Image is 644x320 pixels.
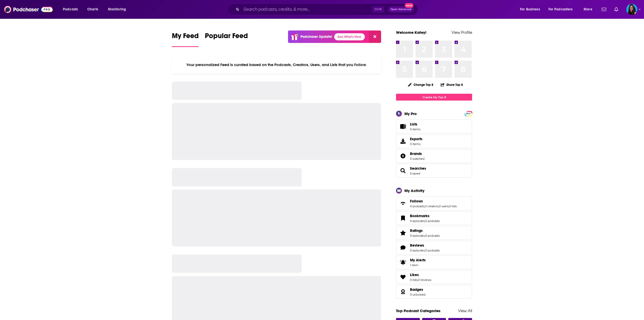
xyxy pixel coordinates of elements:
button: Change Top 8 [405,82,436,88]
a: Brands [410,151,424,156]
span: Likes [396,270,472,284]
button: open menu [545,5,580,13]
span: 0 items [410,127,420,131]
span: Ctrl K [372,6,384,13]
a: View All [458,308,472,313]
a: 0 episodes [410,249,425,252]
input: Search podcasts, credits, & more... [241,5,372,13]
span: Exports [410,137,422,141]
span: More [584,6,592,13]
a: Bookmarks [398,215,408,222]
a: 0 users [439,204,449,208]
a: Top Podcast Categories [396,308,440,313]
span: 0 items [410,142,422,146]
span: For Business [520,6,540,13]
span: My Feed [172,31,199,43]
span: Follows [396,197,472,210]
a: Charts [84,5,101,13]
a: Badges [410,287,425,292]
p: Podchaser Update! [300,35,332,39]
a: Follows [410,199,457,203]
a: 0 podcasts [425,234,440,237]
span: Podcasts [63,6,78,13]
span: Monitoring [108,6,126,13]
span: Reviews [410,243,424,248]
button: open menu [580,5,599,13]
a: See What's New [334,33,365,40]
span: , [418,278,418,282]
span: Badges [396,285,472,299]
a: Brands [398,152,408,159]
a: Show notifications dropdown [600,5,608,14]
span: 1 item [410,263,426,267]
span: Follows [410,199,423,203]
a: Welcome Katey! [396,30,426,35]
a: My Feed [172,31,199,47]
a: 0 creators [425,204,438,208]
a: PRO [465,111,471,115]
span: Brands [410,151,422,156]
a: Likes [398,274,408,281]
button: open menu [104,5,133,13]
div: My Activity [404,188,424,193]
a: 0 podcasts [410,204,424,208]
div: Your personalized Feed is curated based on the Podcasts, Creators, Users, and Lists that you Follow. [172,56,381,73]
a: View Profile [452,30,472,35]
span: Bookmarks [396,211,472,225]
span: Ratings [396,226,472,240]
img: Podchaser - Follow, Share and Rate Podcasts [4,5,53,14]
span: Popular Feed [205,31,248,43]
button: open menu [516,5,546,13]
a: 3 saved [410,172,420,175]
button: Show profile menu [626,4,637,15]
a: Lists [396,120,472,133]
img: User Profile [626,4,637,15]
a: 0 lists [449,204,457,208]
span: For Podcasters [548,6,573,13]
span: My Alerts [410,258,426,262]
a: 0 podcasts [425,219,440,223]
button: Open AdvancedNew [388,6,414,12]
a: 0 episodes [410,234,425,237]
span: Ratings [410,228,423,233]
span: , [424,204,425,208]
a: 0 lists [410,278,418,282]
a: Reviews [410,243,440,248]
span: My Alerts [398,259,408,266]
span: Lists [410,122,417,126]
a: Badges [398,288,408,295]
a: Ratings [398,229,408,236]
span: , [449,204,449,208]
a: Show notifications dropdown [612,5,620,14]
span: Reviews [396,241,472,254]
span: Brands [396,149,472,163]
span: Exports [398,138,408,145]
a: Searches [410,166,426,171]
span: , [438,204,439,208]
span: Charts [87,6,98,13]
span: Lists [410,122,420,126]
button: Share Top 8 [440,80,463,90]
div: Search podcasts, credits, & more... [232,4,423,15]
span: , [425,219,425,223]
span: Bookmarks [410,214,430,218]
a: Ratings [410,228,440,233]
span: PRO [465,112,471,116]
span: New [405,3,414,8]
span: Lists [398,123,408,130]
a: Popular Feed [205,31,248,47]
span: Logged in as kateyquinn [626,4,637,15]
a: 0 unlocked [410,293,425,296]
span: Likes [410,273,419,277]
a: 0 reviews [418,278,431,282]
a: Searches [398,167,408,174]
span: Searches [396,164,472,178]
a: Create My Top 8 [396,94,472,101]
a: 0 episodes [410,219,425,223]
a: 0 watched [410,157,424,161]
a: My Alerts [396,255,472,269]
